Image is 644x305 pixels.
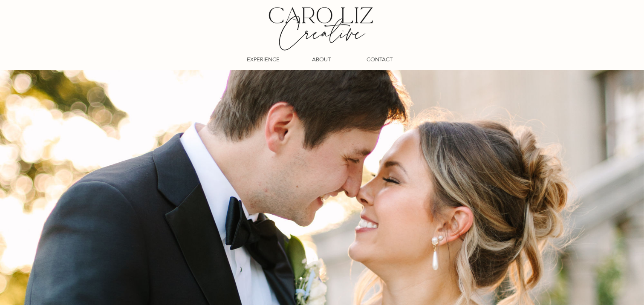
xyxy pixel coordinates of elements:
a: EXPERIENCE [236,52,290,67]
a: ABOUT [295,52,349,67]
p: ABOUT [312,53,331,66]
a: CONTACT [353,52,407,67]
p: EXPERIENCE [247,53,280,66]
p: CONTACT [367,53,393,66]
nav: Site [234,52,409,67]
